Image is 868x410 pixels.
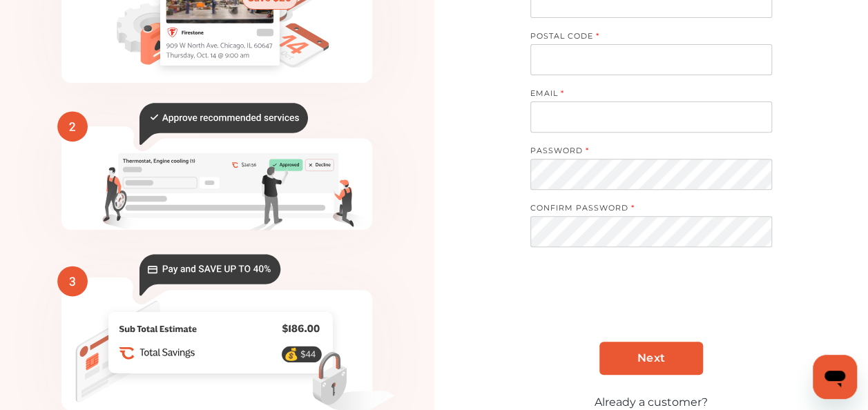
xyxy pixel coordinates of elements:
[637,351,664,364] span: Next
[546,277,756,331] iframe: reCAPTCHA
[813,355,857,399] iframe: Button to launch messaging window
[530,88,758,101] label: EMAIL
[599,342,703,375] a: Next
[530,396,772,409] div: Already a customer?
[530,146,758,159] label: PASSWORD
[530,203,758,216] label: CONFIRM PASSWORD
[530,31,758,44] label: POSTAL CODE
[284,346,299,361] text: 💰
